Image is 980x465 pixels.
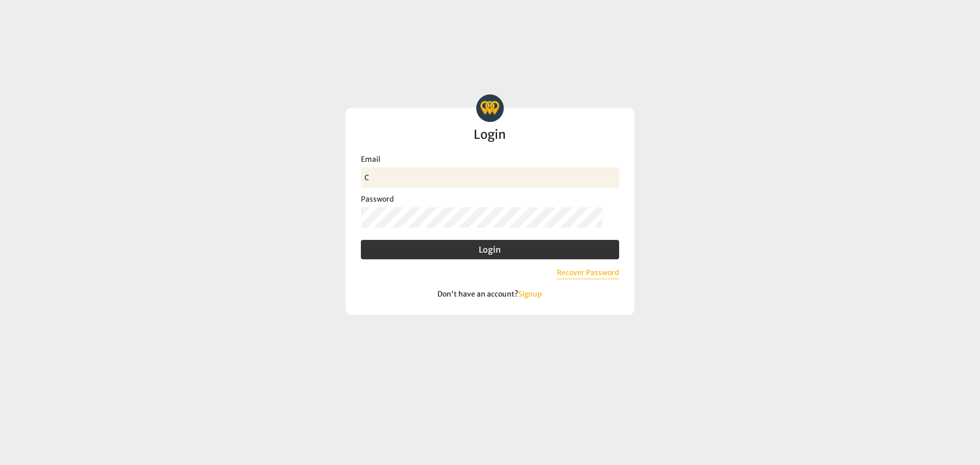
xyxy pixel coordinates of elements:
button: Login [361,240,619,259]
button: Recover Password [557,267,619,279]
label: Password [361,193,619,205]
h2: Login [361,128,619,141]
input: Email [361,167,619,188]
label: Email [361,154,619,165]
p: Don't have an account? [361,289,619,300]
a: Signup [518,289,542,299]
